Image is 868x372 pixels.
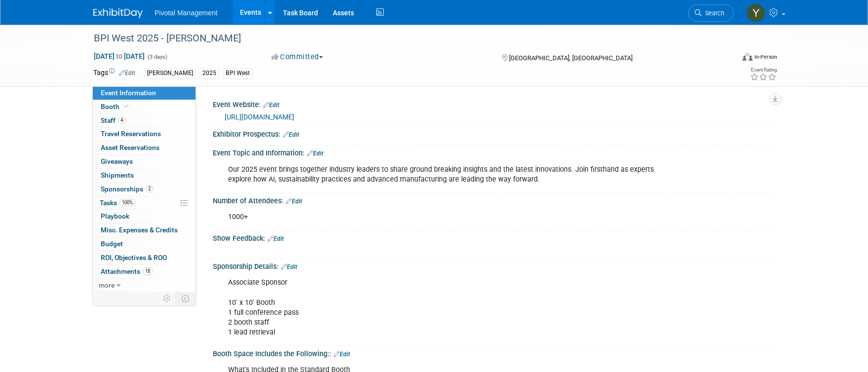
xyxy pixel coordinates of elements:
span: 2 [146,185,153,192]
div: Event Rating [750,68,777,73]
span: 100% [119,199,135,206]
a: Edit [268,235,284,242]
a: Shipments [93,169,196,182]
a: Sponsorships2 [93,183,196,196]
div: Event Website: [213,97,775,110]
div: Booth Space Includes the Following:: [213,346,775,359]
a: Edit [283,131,299,138]
div: [PERSON_NAME] [144,68,196,78]
span: Search [702,9,724,17]
i: Booth reservation complete [124,104,129,109]
span: [DATE] [DATE] [93,52,145,61]
span: Misc. Expenses & Credits [101,226,178,234]
div: In-Person [754,53,777,61]
a: Travel Reservations [93,127,196,141]
div: Event Format [675,51,777,66]
div: Our 2025 event brings together industry leaders to share ground breaking insights and the latest ... [221,160,666,189]
span: ROI, Objectives & ROO [101,254,167,261]
a: Giveaways [93,155,196,168]
a: Misc. Expenses & Credits [93,223,196,237]
span: Staff [101,116,125,124]
span: Attachments [101,267,153,275]
img: ExhibitDay [93,8,143,18]
td: Toggle Event Tabs [176,292,196,305]
div: 2025 [199,68,219,78]
img: Format-Inperson.png [743,53,752,61]
span: [GEOGRAPHIC_DATA], [GEOGRAPHIC_DATA] [509,54,632,62]
a: ROI, Objectives & ROO [93,251,196,264]
a: Event Information [93,86,196,100]
a: Staff4 [93,114,196,127]
span: (3 days) [147,54,167,60]
span: Pivotal Management [155,9,218,17]
a: Tasks100% [93,196,196,210]
a: Edit [263,102,279,109]
span: Asset Reservations [101,144,159,151]
a: Playbook [93,210,196,223]
a: Edit [281,263,297,270]
span: Giveaways [101,157,133,165]
span: Event Information [101,89,156,97]
button: Committed [268,52,327,62]
span: Playbook [101,212,129,220]
div: 1000+ [221,207,666,227]
div: Exhibitor Prospectus: [213,127,775,140]
a: Edit [119,70,135,76]
a: Booth [93,100,196,113]
td: Tags [93,68,135,79]
a: Edit [286,198,302,205]
a: Edit [334,351,350,358]
span: Booth [101,103,131,111]
span: Travel Reservations [101,130,161,138]
div: BPI West 2025 - [PERSON_NAME] [90,30,719,47]
div: Number of Attendees: [213,193,775,206]
span: 18 [143,267,153,275]
span: to [115,52,124,60]
a: Attachments18 [93,265,196,278]
a: Search [688,4,734,22]
span: Budget [101,240,123,248]
span: 4 [118,116,125,124]
a: Edit [307,150,323,157]
span: Sponsorships [101,185,153,193]
span: Tasks [100,199,135,207]
a: more [93,279,196,292]
td: Personalize Event Tab Strip [158,292,176,305]
div: Associate Sponsor 10' x 10' Booth 1 full conference pass 2 booth staff 1 lead retrieval [221,273,666,342]
a: Asset Reservations [93,141,196,154]
span: Shipments [101,171,134,179]
div: Show Feedback: [213,231,775,244]
span: more [99,281,115,289]
a: Budget [93,237,196,251]
a: [URL][DOMAIN_NAME] [225,113,294,121]
div: BPI West [223,68,253,78]
div: Sponsorship Details: [213,259,775,272]
div: Event Topic and Information: [213,146,775,158]
img: Yen Wolf [747,3,765,22]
